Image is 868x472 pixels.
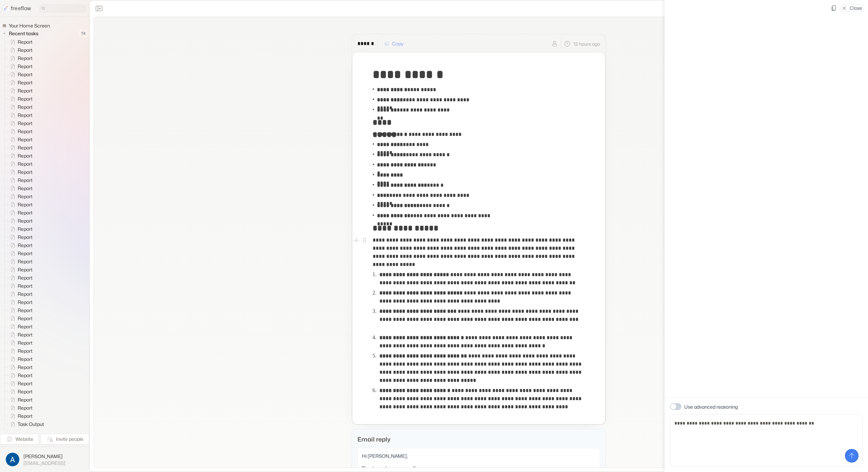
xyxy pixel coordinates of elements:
[16,120,35,127] span: Report
[5,379,35,388] a: Report
[5,355,35,363] a: Report
[23,453,65,460] span: [PERSON_NAME]
[78,29,89,38] span: 74
[16,209,35,216] span: Report
[16,242,35,249] span: Report
[16,218,35,224] span: Report
[11,4,31,13] p: freeflow
[362,465,596,472] p: Thank you for your email!
[5,258,35,266] a: Report
[16,258,35,265] span: Report
[684,403,738,410] p: Use advanced reasoning
[5,339,35,347] a: Report
[16,185,35,192] span: Report
[7,30,40,37] span: Recent tasks
[16,323,35,330] span: Report
[5,103,35,111] a: Report
[5,306,35,314] a: Report
[5,412,35,420] a: Report
[5,233,35,241] a: Report
[2,22,53,29] a: Your Home Screen
[5,396,35,404] a: Report
[5,249,35,258] a: Report
[6,453,19,466] img: profile
[40,434,89,445] button: Invite people
[845,449,859,463] button: Send message
[5,46,35,54] a: Report
[5,347,35,355] a: Report
[16,429,46,436] span: Task Output
[5,363,35,371] a: Report
[5,176,35,184] a: Report
[5,323,35,331] a: Report
[5,298,35,306] a: Report
[16,161,35,167] span: Report
[5,136,35,144] a: Report
[16,405,35,411] span: Report
[16,348,35,354] span: Report
[16,421,46,428] span: Task Output
[5,282,35,290] a: Report
[16,169,35,176] span: Report
[352,236,360,244] button: Add block
[16,79,35,86] span: Report
[16,39,35,45] span: Report
[5,119,35,127] a: Report
[16,364,35,371] span: Report
[16,315,35,322] span: Report
[5,70,35,79] a: Report
[16,266,35,273] span: Report
[16,177,35,184] span: Report
[3,4,31,13] a: freeflow
[16,55,35,62] span: Report
[2,29,41,38] button: Recent tasks
[5,241,35,249] a: Report
[16,283,35,289] span: Report
[5,274,35,282] a: Report
[16,299,35,306] span: Report
[5,428,47,436] a: Task Output
[5,54,35,62] a: Report
[5,192,35,201] a: Report
[23,460,65,466] span: [EMAIL_ADDRESS]
[357,435,600,444] p: Email reply
[16,63,35,70] span: Report
[5,217,35,225] a: Report
[5,168,35,176] a: Report
[5,371,35,379] a: Report
[16,47,35,54] span: Report
[16,307,35,314] span: Report
[5,87,35,95] a: Report
[5,152,35,160] a: Report
[5,160,35,168] a: Report
[16,250,35,257] span: Report
[5,62,35,70] a: Report
[5,404,35,412] a: Report
[16,274,35,281] span: Report
[16,372,35,379] span: Report
[16,356,35,363] span: Report
[16,201,35,208] span: Report
[5,266,35,274] a: Report
[5,225,35,233] a: Report
[573,40,600,47] p: 13 hours ago
[5,290,35,298] a: Report
[16,104,35,110] span: Report
[16,388,35,395] span: Report
[5,184,35,192] a: Report
[5,95,35,103] a: Report
[5,331,35,339] a: Report
[16,112,35,119] span: Report
[5,127,35,136] a: Report
[16,193,35,200] span: Report
[16,71,35,78] span: Report
[16,87,35,94] span: Report
[360,236,369,244] button: Open block menu
[5,314,35,323] a: Report
[16,396,35,403] span: Report
[5,420,47,428] a: Task Output
[16,340,35,346] span: Report
[16,136,35,143] span: Report
[16,128,35,135] span: Report
[7,22,52,29] span: Your Home Screen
